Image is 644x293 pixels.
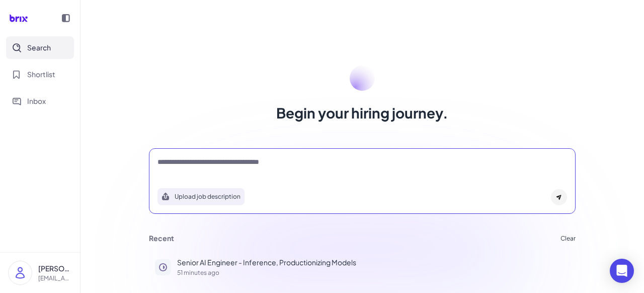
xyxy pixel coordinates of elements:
img: user_logo.png [9,261,32,284]
button: Clear [560,236,576,242]
h1: Begin your hiring journey. [276,103,448,123]
p: 51 minutes ago [177,270,570,276]
p: [PERSON_NAME] [38,263,72,274]
button: Senior AI Engineer - Inference, Productionizing Models51 minutes ago [149,251,576,282]
h3: Recent [149,234,174,243]
button: Search using job description [157,188,245,205]
p: Senior AI Engineer - Inference, Productionizing Models [177,257,570,268]
button: Shortlist [6,63,74,86]
div: Open Intercom Messenger [610,259,634,283]
span: Search [27,42,51,53]
span: Inbox [27,96,46,106]
p: [EMAIL_ADDRESS][DOMAIN_NAME] [38,274,72,283]
span: Shortlist [27,69,55,80]
button: Search [6,36,74,59]
button: Inbox [6,90,74,112]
